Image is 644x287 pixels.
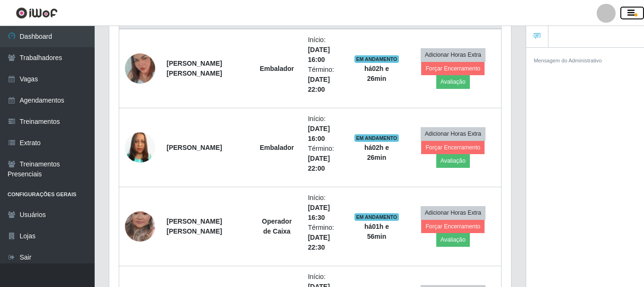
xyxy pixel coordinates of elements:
[308,46,330,63] time: [DATE] 16:00
[16,7,58,19] img: CoreUI Logo
[436,233,470,246] button: Avaliação
[421,206,485,219] button: Adicionar Horas Extra
[308,204,330,221] time: [DATE] 16:30
[308,125,330,142] time: [DATE] 16:00
[308,114,343,144] li: Início:
[262,217,292,235] strong: Operador de Caixa
[260,144,294,151] strong: Embalador
[308,234,330,251] time: [DATE] 22:30
[421,127,485,140] button: Adicionar Horas Extra
[354,55,399,63] span: EM ANDAMENTO
[364,144,389,161] strong: há 02 h e 26 min
[167,217,222,235] strong: [PERSON_NAME] [PERSON_NAME]
[534,58,602,63] small: Mensagem do Administrativo
[436,154,470,167] button: Avaliação
[421,220,485,233] button: Forçar Encerramento
[436,75,470,88] button: Avaliação
[125,42,155,96] img: 1699494731109.jpeg
[167,144,222,151] strong: [PERSON_NAME]
[364,65,389,82] strong: há 02 h e 26 min
[167,60,222,77] strong: [PERSON_NAME] [PERSON_NAME]
[308,193,343,223] li: Início:
[308,65,343,95] li: Término:
[260,65,294,72] strong: Embalador
[308,223,343,252] li: Término:
[308,76,330,93] time: [DATE] 22:00
[308,155,330,172] time: [DATE] 22:00
[354,213,399,221] span: EM ANDAMENTO
[421,141,485,154] button: Forçar Encerramento
[354,134,399,142] span: EM ANDAMENTO
[421,62,485,75] button: Forçar Encerramento
[125,200,155,253] img: 1705100685258.jpeg
[421,48,485,61] button: Adicionar Horas Extra
[364,223,389,240] strong: há 01 h e 56 min
[308,144,343,174] li: Término:
[125,121,155,174] img: 1753114982332.jpeg
[308,35,343,65] li: Início:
